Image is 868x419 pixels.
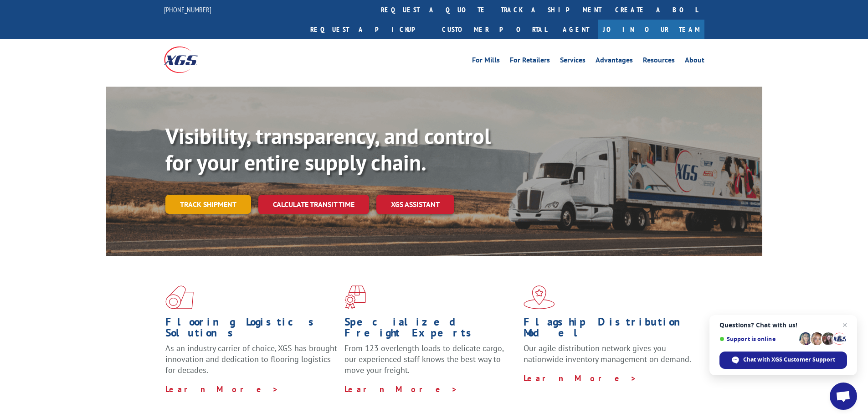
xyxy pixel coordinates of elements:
h1: Specialized Freight Experts [344,316,517,343]
span: Close chat [839,320,850,331]
b: Visibility, transparency, and control for your entire supply chain. [165,122,491,176]
a: Calculate transit time [258,195,369,214]
p: From 123 overlength loads to delicate cargo, our experienced staff knows the best way to move you... [344,343,517,383]
a: For Retailers [510,57,550,67]
span: Questions? Chat with us! [719,321,847,329]
span: Support is online [719,336,796,342]
a: Resources [643,57,675,67]
h1: Flagship Distribution Model [524,316,696,343]
img: xgs-icon-flagship-distribution-model-red [524,285,555,309]
a: Customer Portal [435,20,554,39]
a: Agent [554,20,598,39]
a: For Mills [472,57,500,67]
a: [PHONE_NUMBER] [164,5,211,14]
a: Request a pickup [303,20,435,39]
img: xgs-icon-total-supply-chain-intelligence-red [165,285,194,309]
span: As an industry carrier of choice, XGS has brought innovation and dedication to flooring logistics... [165,343,337,375]
a: Learn More > [524,373,637,383]
div: Open chat [830,383,857,410]
div: Chat with XGS Customer Support [719,352,847,369]
a: About [685,57,704,67]
img: xgs-icon-focused-on-flooring-red [344,285,366,309]
span: Our agile distribution network gives you nationwide inventory management on demand. [524,343,691,364]
a: Learn More > [165,384,279,394]
a: Learn More > [344,384,458,394]
a: Join Our Team [598,20,704,39]
a: XGS ASSISTANT [376,195,454,214]
a: Advantages [596,57,633,67]
a: Track shipment [165,195,251,214]
span: Chat with XGS Customer Support [743,356,835,364]
a: Services [560,57,586,67]
h1: Flooring Logistics Solutions [165,316,338,343]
